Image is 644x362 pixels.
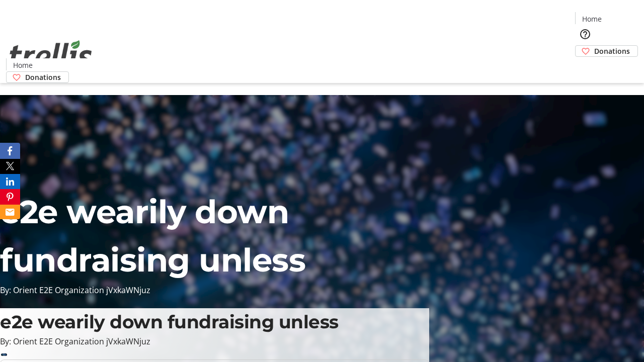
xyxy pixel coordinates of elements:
button: Help [575,24,595,44]
img: Orient E2E Organization jVxkaWNjuz's Logo [6,29,96,79]
a: Home [7,60,39,70]
span: Donations [25,72,61,82]
span: Donations [594,46,630,56]
button: Cart [575,57,595,77]
a: Donations [6,71,69,83]
a: Home [576,14,608,24]
a: Donations [575,45,638,57]
span: Home [13,60,33,70]
span: Home [582,14,602,24]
